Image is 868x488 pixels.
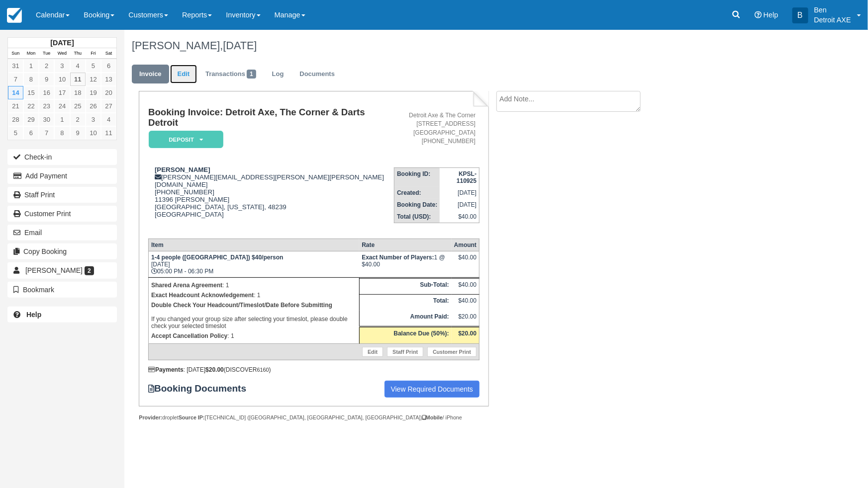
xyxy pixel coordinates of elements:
th: Amount [452,239,480,251]
th: Total (USD): [394,211,440,223]
small: 6160 [257,367,269,373]
b: Help [26,311,41,319]
strong: Provider: [139,414,162,420]
a: View Required Documents [385,381,480,398]
td: [DATE] [440,199,479,211]
a: 25 [70,99,86,113]
th: Fri [86,48,101,59]
a: 3 [54,59,70,73]
p: If you changed your group size after selecting your timeslot, please double check your selected t... [151,300,357,331]
strong: Exact Headcount Acknowledgement [151,292,254,299]
a: 13 [101,73,116,86]
button: Check-in [7,149,117,165]
a: Deposit [148,130,220,149]
a: 22 [23,99,39,113]
strong: $20.00 [205,366,224,373]
strong: Shared Arena Agreement [151,282,222,289]
a: 10 [86,126,101,140]
a: 2 [70,113,86,126]
span: [DATE] [223,39,257,52]
th: Mon [23,48,39,59]
a: 9 [39,73,54,86]
th: Rate [359,239,451,251]
a: 9 [70,126,86,140]
a: Invoice [132,65,169,84]
a: 1 [54,113,70,126]
a: 16 [39,86,54,99]
a: 27 [101,99,116,113]
strong: Booking Documents [148,383,256,394]
a: 8 [54,126,70,140]
a: 18 [70,86,86,99]
h1: [PERSON_NAME], [132,40,768,52]
strong: [PERSON_NAME] [155,166,210,173]
strong: $20.00 [458,330,477,337]
strong: Accept Cancellation Policy [151,332,227,339]
div: : [DATE] (DISCOVER ) [148,366,480,373]
a: Staff Print [7,187,117,203]
b: Double Check Your Headcount/Timeslot/Date Before Submitting [151,302,332,309]
strong: Payments [148,366,184,373]
p: : 1 [151,280,357,290]
a: 20 [101,86,116,99]
p: : 1 [151,331,357,341]
button: Add Payment [7,168,117,184]
a: 14 [8,86,23,99]
em: Deposit [149,131,223,148]
a: 6 [101,59,116,73]
a: Documents [292,65,342,84]
a: 17 [54,86,70,99]
i: Help [755,11,762,18]
td: 1 @ $40.00 [359,251,451,278]
strong: Mobile [422,414,443,420]
address: Detroit Axe & The Corner [STREET_ADDRESS] [GEOGRAPHIC_DATA] [PHONE_NUMBER] [398,111,476,146]
th: Item [148,239,359,251]
a: 30 [39,113,54,126]
a: 5 [86,59,101,73]
th: Thu [70,48,86,59]
a: [PERSON_NAME] 2 [7,262,117,278]
th: Created: [394,187,440,199]
a: 3 [86,113,101,126]
a: 2 [39,59,54,73]
a: 29 [23,113,39,126]
p: Detroit AXE [814,15,851,25]
td: $40.00 [440,211,479,223]
a: 21 [8,99,23,113]
a: Transactions1 [198,65,264,84]
a: 23 [39,99,54,113]
div: [PERSON_NAME][EMAIL_ADDRESS][PERSON_NAME][PERSON_NAME][DOMAIN_NAME] [PHONE_NUMBER] 11396 [PERSON_... [148,166,394,231]
a: 26 [86,99,101,113]
a: Log [265,65,291,84]
a: 4 [101,113,116,126]
span: Help [764,11,778,19]
th: Sat [101,48,116,59]
th: Balance Due (50%): [359,327,451,344]
button: Copy Booking [7,244,117,259]
th: Booking Date: [394,199,440,211]
a: Edit [170,65,197,84]
span: [PERSON_NAME] [25,266,83,274]
div: droplet [TECHNICAL_ID] ([GEOGRAPHIC_DATA], [GEOGRAPHIC_DATA], [GEOGRAPHIC_DATA]) / iPhone [139,414,488,421]
a: 19 [86,86,101,99]
strong: Source IP: [179,414,205,420]
th: Wed [54,48,70,59]
a: 11 [101,126,116,140]
a: Edit [362,347,383,357]
th: Amount Paid: [359,311,451,327]
a: 4 [70,59,86,73]
button: Bookmark [7,282,117,298]
a: 28 [8,113,23,126]
a: 6 [23,126,39,140]
a: 5 [8,126,23,140]
th: Sun [8,48,23,59]
a: 12 [86,73,101,86]
strong: KPSL-110925 [457,170,477,184]
a: 11 [70,73,86,86]
td: $40.00 [452,278,480,295]
a: 10 [54,73,70,86]
a: 31 [8,59,23,73]
img: checkfront-main-nav-mini-logo.png [7,8,22,23]
td: $20.00 [452,311,480,327]
span: 2 [85,266,94,275]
